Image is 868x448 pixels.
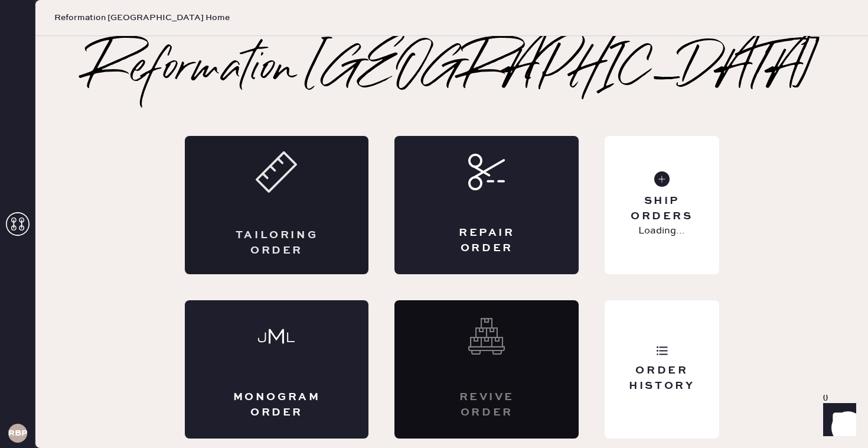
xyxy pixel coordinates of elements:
[8,429,27,437] h3: RBPA
[614,194,709,223] div: Ship Orders
[394,300,579,439] div: Interested? Contact us at care@hemster.co
[87,46,817,93] h2: Reformation [GEOGRAPHIC_DATA]
[232,390,322,420] div: Monogram Order
[232,228,322,258] div: Tailoring Order
[812,395,863,446] iframe: Front Chat
[54,12,230,24] span: Reformation [GEOGRAPHIC_DATA] Home
[614,363,709,393] div: Order History
[442,390,531,420] div: Revive order
[638,224,685,238] p: Loading...
[442,226,531,255] div: Repair Order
